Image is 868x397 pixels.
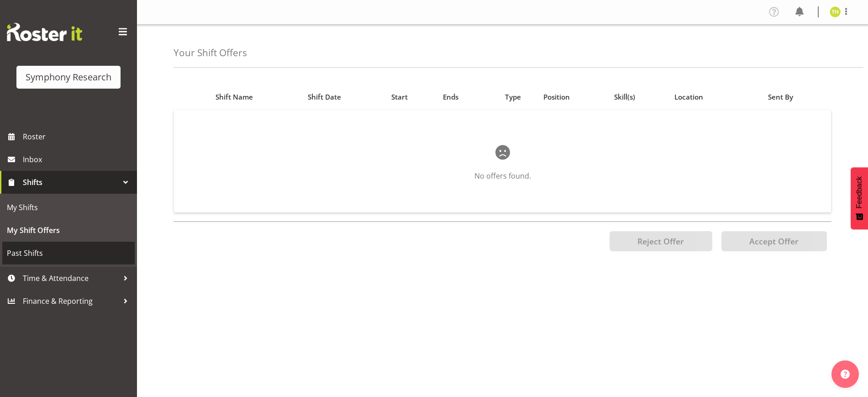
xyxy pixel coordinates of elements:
[7,201,130,214] span: My Shifts
[23,271,119,285] span: Time & Attendance
[851,167,868,229] button: Feedback - Show survey
[2,219,135,242] a: My Shift Offers
[216,92,253,102] span: Shift Name
[749,236,799,247] span: Accept Offer
[308,92,341,102] span: Shift Date
[203,170,802,181] p: No offers found.
[768,92,793,102] span: Sent By
[841,370,850,379] img: help-xxl-2.png
[637,236,684,247] span: Reject Offer
[7,246,130,260] span: Past Shifts
[610,231,712,251] button: Reject Offer
[614,92,635,102] span: Skill(s)
[443,92,458,102] span: Ends
[7,223,130,237] span: My Shift Offers
[26,70,111,84] div: Symphony Research
[7,23,82,41] img: Rosterit website logo
[2,196,135,219] a: My Shifts
[721,231,827,251] button: Accept Offer
[855,176,863,208] span: Feedback
[391,92,408,102] span: Start
[2,242,135,265] a: Past Shifts
[674,92,703,102] span: Location
[505,92,521,102] span: Type
[23,294,119,308] span: Finance & Reporting
[23,130,132,143] span: Roster
[23,175,119,189] span: Shifts
[174,48,247,58] h4: Your Shift Offers
[543,92,570,102] span: Position
[830,6,841,17] img: tristan-healley11868.jpg
[23,153,132,166] span: Inbox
